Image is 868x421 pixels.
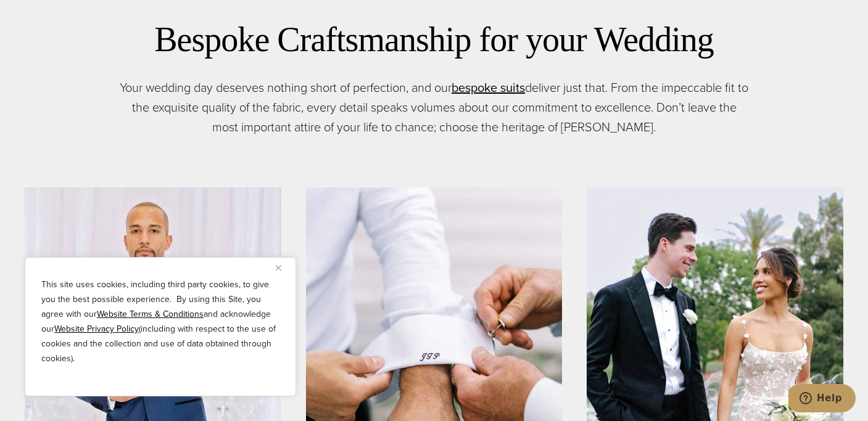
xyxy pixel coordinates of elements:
a: Website Privacy Policy [54,322,139,335]
h2: Bespoke Craftsmanship for your Wedding [25,19,843,60]
p: Your wedding day deserves nothing short of perfection, and our deliver just that. From the impecc... [120,78,748,137]
img: Close [276,265,281,271]
a: Website Terms & Conditions [97,308,204,321]
iframe: Opens a widget where you can chat to one of our agents [788,384,856,415]
p: This site uses cookies, including third party cookies, to give you the best possible experience. ... [41,277,279,366]
button: Close [276,260,291,275]
a: bespoke suits [452,78,525,97]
